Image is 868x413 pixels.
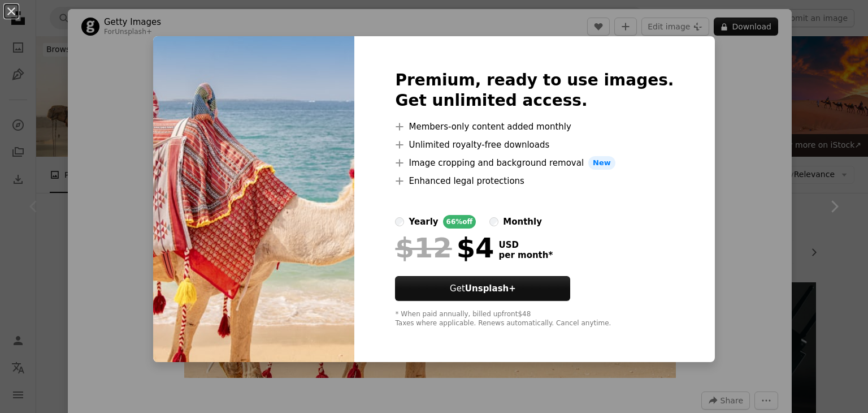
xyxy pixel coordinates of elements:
span: per month * [498,250,553,260]
img: premium_photo-1664301183877-85b1070c12b8 [153,36,354,362]
div: yearly [409,215,438,229]
li: Image cropping and background removal [395,156,674,170]
div: monthly [503,215,542,229]
div: 66% off [443,215,476,229]
li: Members-only content added monthly [395,120,674,134]
strong: Unsplash+ [465,283,516,294]
div: $4 [395,233,494,263]
span: $12 [395,233,452,263]
span: USD [498,240,553,250]
div: * When paid annually, billed upfront $48 Taxes where applicable. Renews automatically. Cancel any... [395,310,674,328]
h2: Premium, ready to use images. Get unlimited access. [395,70,674,111]
input: yearly66%off [395,217,404,226]
span: New [588,156,615,170]
button: GetUnsplash+ [395,276,570,301]
li: Enhanced legal protections [395,174,674,188]
li: Unlimited royalty-free downloads [395,138,674,152]
input: monthly [489,217,498,226]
